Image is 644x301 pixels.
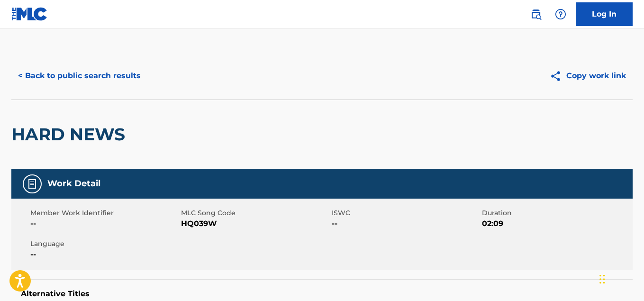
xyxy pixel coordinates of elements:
a: Log In [576,2,633,26]
span: HQ039W [181,218,329,229]
span: -- [332,218,480,229]
span: 02:09 [482,218,630,229]
span: -- [30,249,179,260]
h5: Alternative Titles [21,289,623,299]
h5: Work Detail [47,178,100,189]
span: -- [30,218,179,229]
button: Copy work link [543,64,633,88]
img: Copy work link [550,70,566,82]
span: Member Work Identifier [30,208,179,218]
img: MLC Logo [11,7,48,21]
span: Duration [482,208,630,218]
a: Public Search [526,5,545,24]
button: < Back to public search results [11,64,147,88]
span: ISWC [332,208,480,218]
div: Help [551,5,570,24]
span: Language [30,239,179,249]
iframe: Chat Widget [597,255,644,301]
img: Work Detail [27,178,38,190]
span: MLC Song Code [181,208,329,218]
img: search [530,9,542,20]
div: Drag [599,265,605,293]
h2: HARD NEWS [11,124,130,145]
img: help [555,9,566,20]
